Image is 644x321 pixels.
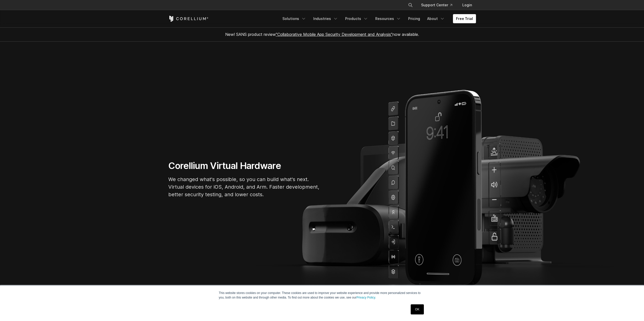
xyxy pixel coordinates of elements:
[276,32,392,37] a: "Collaborative Mobile App Security Development and Analysis"
[372,14,404,23] a: Resources
[279,14,309,23] a: Solutions
[342,14,371,23] a: Products
[279,14,476,23] div: Navigation Menu
[225,32,419,37] span: New! SANS product review now available.
[417,1,456,10] a: Support Center
[458,1,476,10] a: Login
[402,1,476,10] div: Navigation Menu
[168,176,320,198] p: We changed what's possible, so you can build what's next. Virtual devices for iOS, Android, and A...
[357,296,376,299] a: Privacy Policy.
[168,160,320,171] h1: Corellium Virtual Hardware
[310,14,341,23] a: Industries
[406,1,415,10] button: Search
[168,16,209,22] a: Corellium Home
[424,14,448,23] a: About
[219,291,425,300] p: This website stores cookies on your computer. These cookies are used to improve your website expe...
[411,304,424,314] a: OK
[405,14,423,23] a: Pricing
[453,14,476,23] a: Free Trial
